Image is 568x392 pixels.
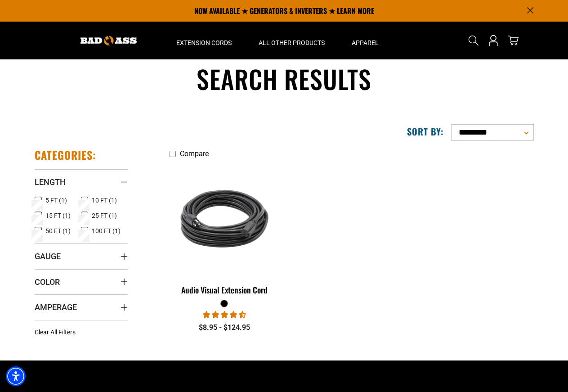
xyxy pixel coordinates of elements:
label: Sort by: [407,126,444,137]
span: All Other Products [259,39,325,47]
summary: Amperage [35,294,128,320]
span: 4.73 stars [203,311,246,319]
summary: Color [35,269,128,294]
span: Compare [180,149,209,158]
summary: Length [35,169,128,194]
span: Clear All Filters [35,329,76,336]
span: 15 FT (1) [45,212,71,219]
summary: Gauge [35,243,128,269]
div: Accessibility Menu [6,366,26,386]
h2: Categories: [35,148,97,162]
a: Open this option [486,22,501,59]
summary: Extension Cords [163,22,245,59]
a: cart [506,35,520,46]
span: Length [35,177,66,187]
h1: Search results [35,63,534,95]
span: 50 FT (1) [45,228,71,234]
img: Bad Ass Extension Cords [81,36,137,45]
div: Audio Visual Extension Cord [170,286,280,294]
span: Amperage [35,302,77,312]
a: black Audio Visual Extension Cord [170,162,280,299]
summary: Apparel [338,22,392,59]
span: Color [35,277,60,287]
span: 25 FT (1) [92,212,117,219]
summary: All Other Products [245,22,338,59]
span: 5 FT (1) [45,197,67,203]
div: $8.95 - $124.95 [170,322,280,333]
span: 100 FT (1) [92,228,121,234]
span: Apparel [352,39,379,47]
span: 10 FT (1) [92,197,117,203]
a: Clear All Filters [35,328,79,337]
span: Extension Cords [176,39,232,47]
img: black [168,167,281,270]
summary: Search [466,33,481,48]
span: Gauge [35,251,61,261]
